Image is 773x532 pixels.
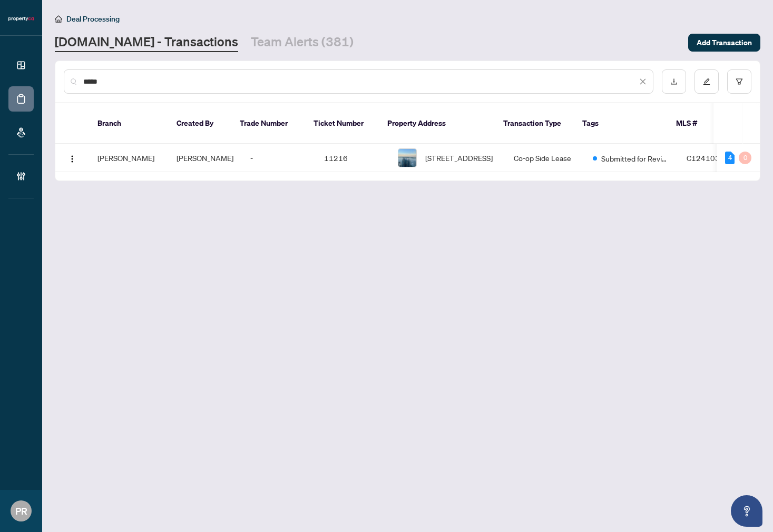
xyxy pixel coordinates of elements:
[639,78,647,85] span: close
[398,149,416,167] img: thumbnail-img
[688,34,760,52] button: Add Transaction
[231,103,305,144] th: Trade Number
[668,103,731,144] th: MLS #
[89,103,168,144] th: Branch
[697,34,752,51] span: Add Transaction
[425,152,493,164] span: [STREET_ADDRESS]
[64,149,81,166] button: Logo
[379,103,495,144] th: Property Address
[15,504,27,518] span: PR
[305,103,379,144] th: Ticket Number
[242,144,316,172] td: -
[177,153,233,163] span: [PERSON_NAME]
[251,33,354,52] a: Team Alerts (381)
[495,103,574,144] th: Transaction Type
[739,152,751,164] div: 0
[55,15,62,23] span: home
[168,103,231,144] th: Created By
[703,78,710,85] span: edit
[725,152,735,164] div: 4
[505,144,584,172] td: Co-op Side Lease
[601,153,670,164] span: Submitted for Review
[694,69,719,94] button: edit
[55,33,238,52] a: [DOMAIN_NAME] - Transactions
[89,144,168,172] td: [PERSON_NAME]
[68,155,76,163] img: Logo
[731,495,762,527] button: Open asap
[670,78,678,85] span: download
[662,69,686,94] button: download
[8,16,34,22] img: logo
[687,153,729,163] span: C12410383
[727,69,751,94] button: filter
[66,14,120,24] span: Deal Processing
[316,144,389,172] td: 11216
[736,78,743,85] span: filter
[574,103,668,144] th: Tags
